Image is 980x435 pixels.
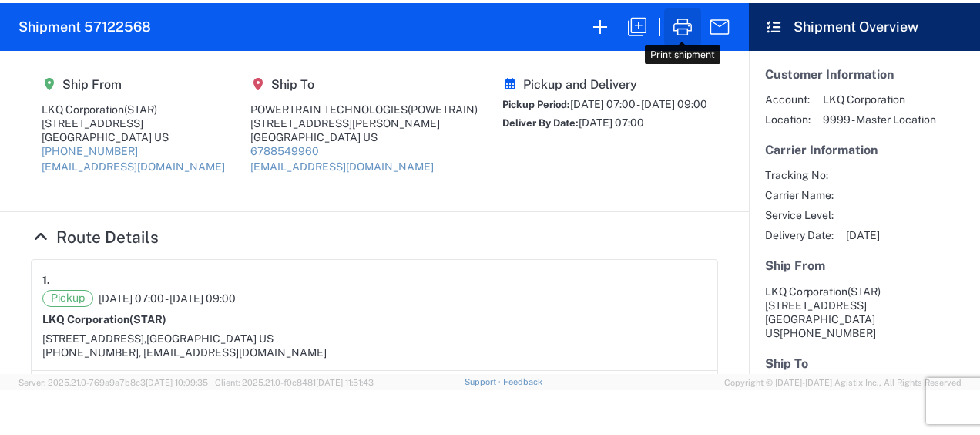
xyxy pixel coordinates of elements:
[31,228,159,247] a: Hide Details
[765,143,964,157] h5: Carrier Information
[42,271,50,290] strong: 1.
[846,228,880,242] span: [DATE]
[124,103,157,116] span: (STAR)
[847,285,881,298] span: (STAR)
[502,77,707,92] h5: Pickup and Delivery
[765,113,811,126] span: Location:
[146,332,274,345] span: [GEOGRAPHIC_DATA] US
[146,378,208,387] span: [DATE] 10:09:35
[765,285,964,340] address: [GEOGRAPHIC_DATA] US
[765,285,847,298] span: LKQ Corporation
[42,332,146,345] span: [STREET_ADDRESS],
[570,98,707,110] span: [DATE] 07:00 - [DATE] 09:00
[823,93,936,106] span: LKQ Corporation
[749,3,980,51] header: Shipment Overview
[42,145,138,157] a: [PHONE_NUMBER]
[250,160,434,173] a: [EMAIL_ADDRESS][DOMAIN_NAME]
[99,292,236,305] span: [DATE] 07:00 - [DATE] 09:00
[765,188,834,202] span: Carrier Name:
[250,130,478,144] div: [GEOGRAPHIC_DATA] US
[502,99,570,110] span: Pickup Period:
[42,77,225,92] h5: Ship From
[215,378,374,387] span: Client: 2025.21.0-f0c8481
[465,377,503,386] a: Support
[316,378,374,387] span: [DATE] 11:51:43
[250,145,319,157] a: 6788549960
[42,130,225,144] div: [GEOGRAPHIC_DATA] US
[18,378,208,387] span: Server: 2025.21.0-769a9a7b8c3
[765,67,964,82] h5: Customer Information
[129,313,166,325] span: (STAR)
[42,160,225,173] a: [EMAIL_ADDRESS][DOMAIN_NAME]
[780,327,876,339] span: [PHONE_NUMBER]
[18,18,151,36] h2: Shipment 57122568
[765,356,964,371] h5: Ship To
[765,299,867,312] span: [STREET_ADDRESS]
[724,376,962,389] span: Copyright © [DATE]-[DATE] Agistix Inc., All Rights Reserved
[765,93,811,106] span: Account:
[42,313,166,325] strong: LKQ Corporation
[42,290,93,307] span: Pickup
[765,258,964,273] h5: Ship From
[250,116,478,130] div: [STREET_ADDRESS][PERSON_NAME]
[250,77,478,92] h5: Ship To
[502,117,579,129] span: Deliver By Date:
[250,103,478,116] div: POWERTRAIN TECHNOLOGIES
[765,168,834,182] span: Tracking No:
[503,377,542,386] a: Feedback
[42,103,225,116] div: LKQ Corporation
[579,116,644,129] span: [DATE] 07:00
[823,113,936,126] span: 9999 - Master Location
[42,116,225,130] div: [STREET_ADDRESS]
[765,208,834,222] span: Service Level:
[765,228,834,242] span: Delivery Date:
[408,103,478,116] span: (POWETRAIN)
[42,346,706,359] div: [PHONE_NUMBER], [EMAIL_ADDRESS][DOMAIN_NAME]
